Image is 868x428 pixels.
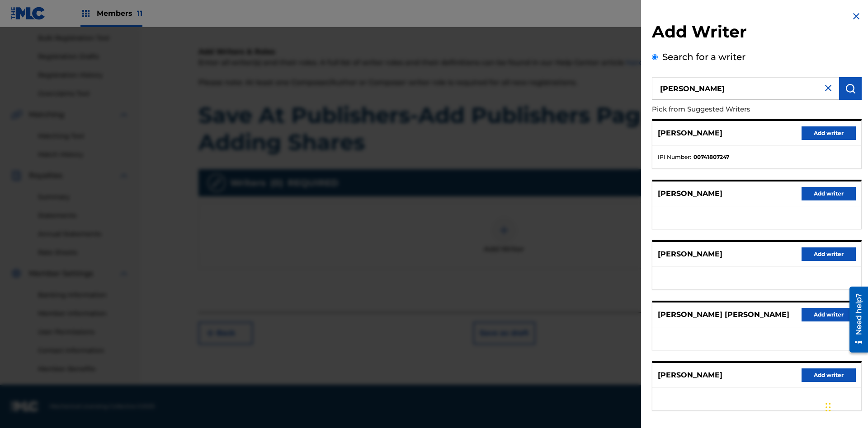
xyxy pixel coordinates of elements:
[802,187,856,200] button: Add writer
[658,128,722,139] p: [PERSON_NAME]
[658,370,722,381] p: [PERSON_NAME]
[843,283,868,357] iframe: Resource Center
[823,83,834,93] img: close
[662,51,745,62] label: Search for a writer
[658,153,691,161] span: IPI Number :
[137,9,142,18] span: 11
[802,126,856,140] button: Add writer
[802,247,856,261] button: Add writer
[652,100,810,119] p: Pick from Suggested Writers
[826,394,831,421] div: Drag
[802,368,856,382] button: Add writer
[658,188,722,199] p: [PERSON_NAME]
[802,308,856,321] button: Add writer
[80,8,91,19] img: Top Rightsholders
[693,153,729,161] strong: 00741807247
[845,83,856,94] img: Search Works
[658,309,789,320] p: [PERSON_NAME] [PERSON_NAME]
[823,385,868,428] iframe: Chat Widget
[658,249,722,260] p: [PERSON_NAME]
[652,22,862,45] h2: Add Writer
[652,77,839,100] input: Search writer's name or IPI Number
[11,7,46,20] img: MLC Logo
[97,8,142,19] span: Members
